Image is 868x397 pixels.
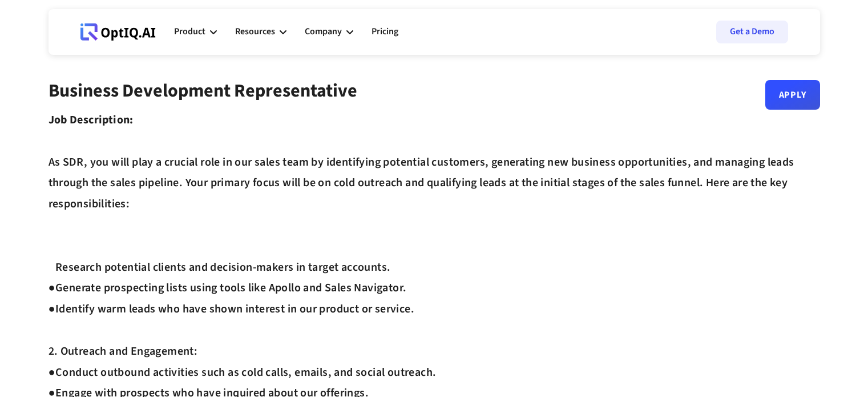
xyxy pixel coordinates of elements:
[305,24,342,39] div: Company
[49,238,240,275] span: 1. Prospecting and Lead Qualification:
[49,301,55,317] strong: ●
[49,80,357,110] div: Business Development Representative
[716,21,788,43] a: Get a Demo
[372,15,398,49] a: Pricing
[49,259,55,275] strong: ●
[174,24,205,39] div: Product
[49,343,198,359] span: 2. Outreach and Engagement:
[80,40,81,41] div: Webflow Homepage
[80,15,156,49] a: Webflow Homepage
[49,280,55,296] strong: ●
[49,364,55,380] strong: ●
[235,24,275,39] div: Resources
[49,112,134,128] span: Job Description: ‍
[765,80,820,110] a: Apply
